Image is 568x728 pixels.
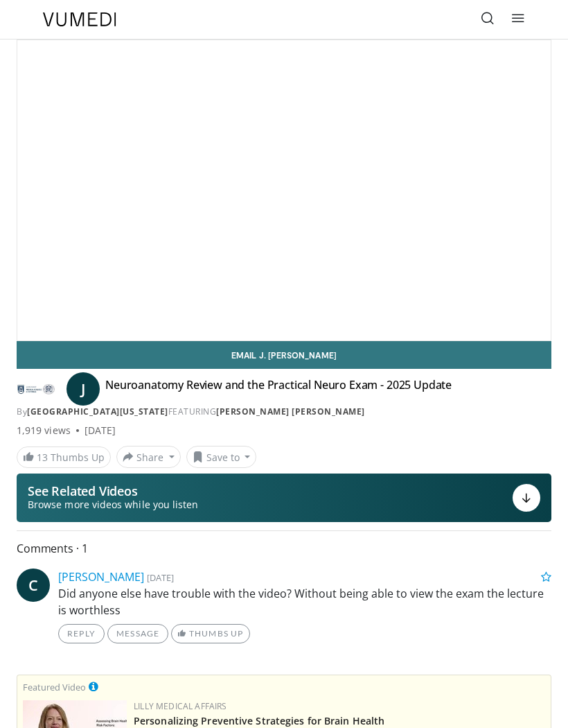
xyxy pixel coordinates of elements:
a: [PERSON_NAME] [58,569,144,584]
span: Browse more videos while you listen [28,498,198,512]
a: C [17,569,50,602]
p: See Related Videos [28,484,198,498]
a: Thumbs Up [171,624,249,643]
a: [PERSON_NAME] [PERSON_NAME] [216,406,365,417]
div: [DATE] [85,424,116,437]
button: Save to [186,446,257,468]
a: [GEOGRAPHIC_DATA][US_STATE] [27,406,168,417]
a: Personalizing Preventive Strategies for Brain Health [134,714,384,727]
small: [DATE] [147,571,174,584]
div: By FEATURING [17,406,551,418]
img: Medical College of Georgia - Augusta University [17,378,55,400]
small: Featured Video [23,681,86,693]
a: J [66,372,100,406]
a: Reply [58,624,105,643]
button: Share [116,446,181,468]
p: Did anyone else have trouble with the video? Without being able to view the exam the lecture is w... [58,585,551,618]
h4: Neuroanatomy Review and the Practical Neuro Exam - 2025 Update [105,378,452,400]
span: Comments 1 [17,539,551,557]
span: 13 [37,451,48,464]
a: Message [107,624,168,643]
img: VuMedi Logo [43,12,116,26]
a: Email J. [PERSON_NAME] [17,341,551,369]
video-js: Video Player [17,40,551,340]
button: See Related Videos Browse more videos while you listen [17,474,551,522]
a: 13 Thumbs Up [17,447,111,468]
span: 1,919 views [17,424,71,437]
a: Lilly Medical Affairs [134,700,227,712]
